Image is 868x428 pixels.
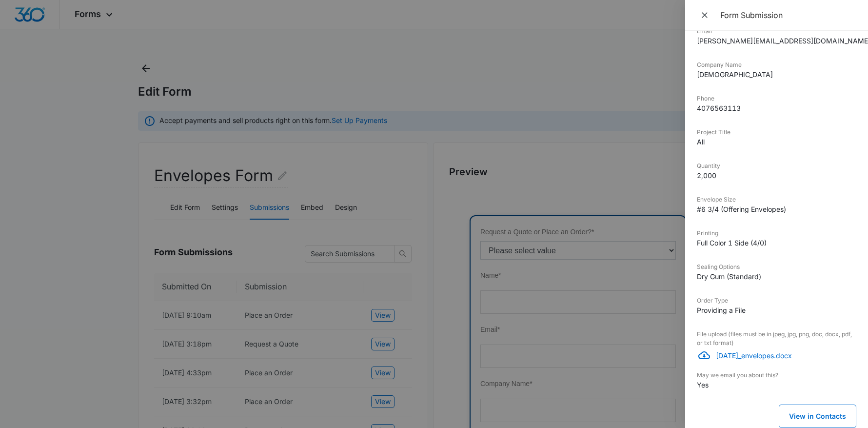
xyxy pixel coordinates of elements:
[16,278,51,285] span: Project Title
[697,229,856,238] dt: Printing
[697,170,856,181] dd: 2,000
[697,296,856,305] dt: Order Type
[697,380,856,390] dd: Yes
[700,8,711,22] span: Close
[720,10,856,20] div: Form Submission
[697,347,856,363] a: Download[DATE]_envelopes.docx
[16,61,34,69] span: Name
[697,330,856,347] dt: File upload (files must be in jpeg, jpg, png, doc, docx, pdf, or txt format)
[697,305,856,315] dd: Providing a File
[779,405,856,428] button: View in Contacts
[16,419,59,427] span: Envelope Size
[697,69,856,80] dd: [DEMOGRAPHIC_DATA]
[697,137,856,147] dd: All
[697,238,856,248] dd: Full Color 1 Side (4/0)
[16,332,41,340] span: Quantity
[716,350,856,361] p: [DATE]_envelopes.docx
[697,371,856,380] dt: May we email you about this?
[697,94,856,103] dt: Phone
[16,115,33,123] span: Email
[697,195,856,204] dt: Envelope Size
[697,8,714,22] button: Close
[697,263,856,271] dt: Sealing Options
[16,18,127,25] span: Request a Quote or Place an Order?
[16,169,65,177] span: Company Name
[697,36,856,46] dd: [PERSON_NAME][EMAIL_ADDRESS][DOMAIN_NAME]
[697,61,856,69] dt: Company Name
[697,271,856,282] dd: Dry Gum (Standard)
[697,128,856,137] dt: Project Title
[697,347,716,363] button: Download
[697,204,856,214] dd: #6 3/4 (Offering Envelopes)
[697,103,856,113] dd: 4076563113
[16,224,35,231] span: Phone
[697,27,856,36] dt: Email
[697,162,856,170] dt: Quantity
[16,375,66,383] span: Custom Quantity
